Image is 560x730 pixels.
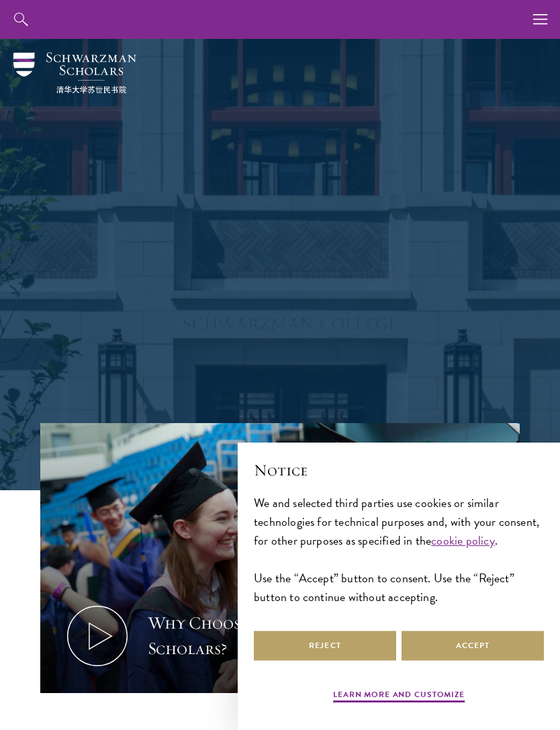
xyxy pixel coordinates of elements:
[13,52,136,93] img: Schwarzman Scholars
[333,688,465,704] button: Learn more and customize
[40,423,520,693] button: Why Choose Schwarzman Scholars?
[254,494,544,606] div: We and selected third parties use cookies or similar technologies for technical purposes and, wit...
[148,610,396,661] div: Why Choose Schwarzman Scholars?
[254,459,544,482] h2: Notice
[431,531,494,549] a: cookie policy
[402,631,544,661] button: Accept
[254,631,396,661] button: Reject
